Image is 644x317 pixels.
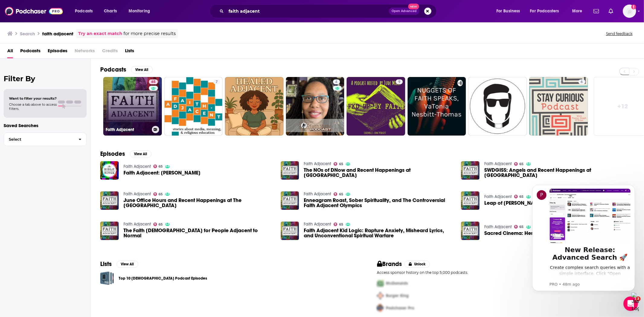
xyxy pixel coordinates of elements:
a: Faith Adjacent [304,222,331,227]
span: for more precise results [123,30,176,37]
h2: Episodes [100,150,125,158]
a: 65Faith Adjacent [103,77,162,136]
a: SWDGISS: Angels and Recent Happenings at The Faith Adjacent Seminary [484,168,634,178]
span: Select [4,137,74,141]
img: Faith Adjacent Kid Logic: Rapture Anxiety, Misheard Lyrics, and Unconventional Spiritual Warfare [281,222,299,240]
div: Search podcasts, credits, & more... [215,4,442,18]
a: 7 [164,77,223,136]
button: open menu [492,6,528,16]
button: Show profile menu [623,5,636,18]
a: 6 [578,79,585,84]
button: open menu [526,6,568,16]
a: Sacred Cinema: Heretic [484,231,542,236]
span: 65 [339,163,343,165]
span: Networks [75,46,95,58]
img: Sacred Cinema: Heretic [461,222,479,240]
span: Faith Adjacent Kid Logic: Rapture Anxiety, Misheard Lyrics, and Unconventional Spiritual Warfare [304,228,454,238]
span: Open Advanced [392,10,417,13]
span: Faith Adjacent: [PERSON_NAME] [123,170,200,175]
button: Open AdvancedNew [389,8,419,15]
a: ListsView All [100,260,138,268]
span: For Business [496,7,520,15]
img: Enneagram Roast, Sober Spirituality, and The Controversial Faith Adjacent Olympics [281,191,299,210]
iframe: Intercom live chat [623,296,638,311]
a: Faith Adjacent [484,161,512,166]
span: The NOs of DNow and Recent Happenings at [GEOGRAPHIC_DATA] [304,168,454,178]
a: Podcasts [20,46,40,58]
h2: Filter By [4,74,87,83]
img: Leap of Faith Hall of Fame feat. Sarah Bessey [461,191,479,210]
a: The NOs of DNow and Recent Happenings at The Faith Adjacent Seminary [281,161,299,180]
img: User Profile [623,5,636,18]
a: 65 [514,225,524,229]
a: Faith Adjacent [123,164,151,169]
h2: Lists [100,260,112,268]
a: Faith Adjacent [304,191,331,197]
a: Leap of Faith Hall of Fame feat. Sarah Bessey [484,200,617,206]
a: 65 [334,192,343,196]
button: Select [4,133,87,146]
a: PodcastsView All [100,66,153,73]
a: 6 [529,77,588,136]
a: EpisodesView All [100,150,152,158]
a: 4 [286,77,344,136]
img: Faith Adjacent: John Mayer [100,161,119,180]
a: The Faith Bible for People Adjacent to Normal [123,228,274,238]
a: Faith Adjacent [484,224,512,229]
span: Episodes [48,46,67,58]
a: Faith Adjacent: John Mayer [123,170,200,175]
span: SWDGISS: Angels and Recent Happenings at [GEOGRAPHIC_DATA] [484,168,634,178]
span: The Faith [DEMOGRAPHIC_DATA] for People Adjacent to Normal [123,228,274,238]
span: Choose a tab above to access filters. [9,102,57,111]
a: Enneagram Roast, Sober Spirituality, and The Controversial Faith Adjacent Olympics [304,198,454,208]
span: Burger King [386,293,409,298]
span: 65 [151,79,155,85]
a: Show notifications dropdown [606,6,616,16]
a: 65 [334,162,343,166]
a: 65 [514,162,524,166]
span: New [408,4,419,9]
a: 65 [153,192,163,196]
img: SWDGISS: Angels and Recent Happenings at The Faith Adjacent Seminary [461,161,479,180]
span: 65 [520,195,524,198]
img: June Office Hours and Recent Happenings at The Faith Adjacent Seminary [100,191,119,210]
svg: Add a profile image [631,5,636,9]
a: Charts [100,6,120,16]
iframe: Intercom notifications message [523,179,644,295]
a: June Office Hours and Recent Happenings at The Faith Adjacent Seminary [123,198,274,208]
button: View All [131,66,153,73]
span: Leap of [PERSON_NAME] of Fame feat. [PERSON_NAME] [484,200,617,206]
p: Access sponsor history on the top 5,000 podcasts. [377,270,635,275]
img: The Faith Bible for People Adjacent to Normal [100,222,119,240]
a: Try an exact match [78,30,122,37]
img: Third Pro Logo [375,302,386,314]
a: All [7,46,13,58]
h3: Search [20,31,35,37]
img: First Pro Logo [375,277,386,290]
span: Podchaser Pro [386,306,415,311]
span: June Office Hours and Recent Happenings at The [GEOGRAPHIC_DATA] [123,198,274,208]
button: open menu [124,6,158,16]
a: 65 [514,195,524,198]
span: 6 [581,79,583,85]
span: 65 [520,163,524,165]
span: Want to filter your results? [9,96,57,101]
span: 7 [216,79,218,85]
span: Lists [125,46,134,58]
span: Logged in as saltemari [623,5,636,18]
span: 65 [159,193,163,196]
h2: Brands [377,260,402,268]
a: Top 10 [DEMOGRAPHIC_DATA] Podcast Episodes [119,275,207,282]
a: Faith Adjacent [484,194,512,199]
